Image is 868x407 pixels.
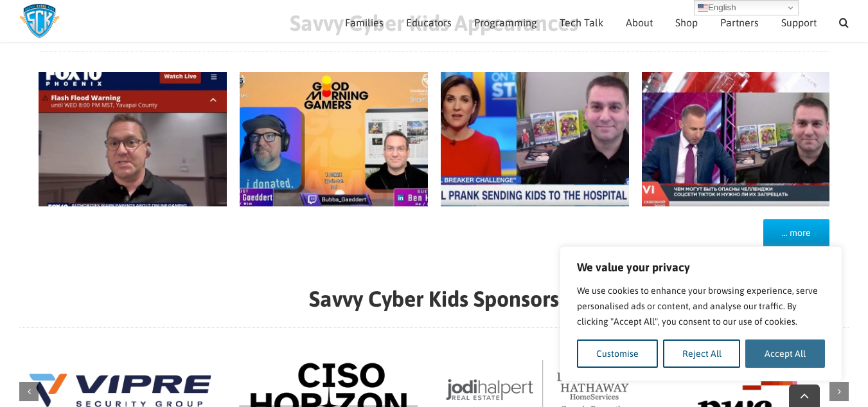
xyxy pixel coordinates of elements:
span: Families [345,17,384,28]
span: Programming [474,17,537,28]
button: Accept All [745,339,825,368]
span: Shop [675,17,698,28]
div: Previous slide [19,382,39,401]
div: Next slide [829,382,849,401]
img: en [698,3,708,13]
strong: Savvy Cyber Kids Sponsors [309,286,559,311]
span: Tech Talk [560,17,603,28]
p: We value your privacy [577,260,825,275]
button: Customise [577,339,658,368]
span: Educators [406,17,452,28]
span: About [626,17,653,28]
a: … more [763,219,829,247]
button: Reject All [663,339,741,368]
span: Support [781,17,817,28]
span: Partners [720,17,759,28]
img: Savvy Cyber Kids Logo [19,3,60,39]
p: We use cookies to enhance your browsing experience, serve personalised ads or content, and analys... [577,283,825,329]
span: … more [782,228,811,239]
